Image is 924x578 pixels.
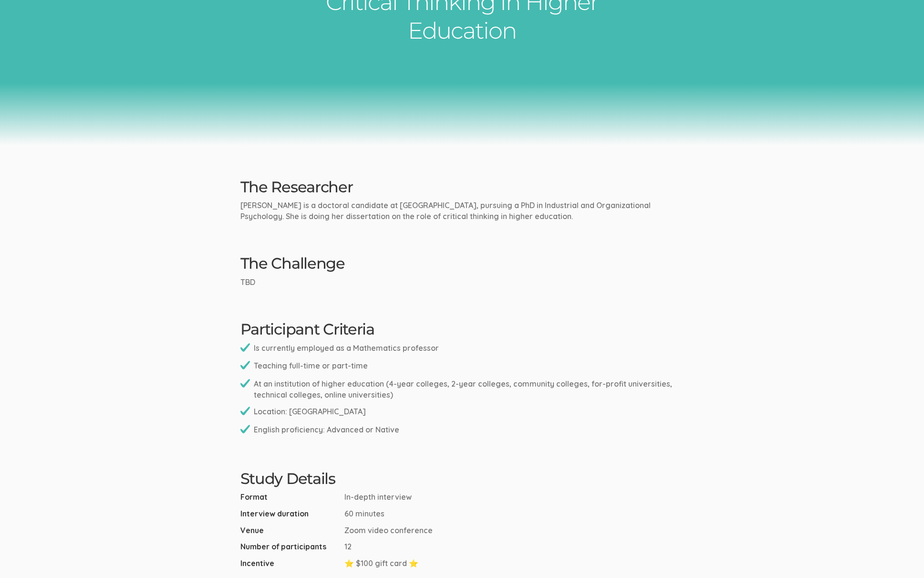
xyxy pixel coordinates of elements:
[240,200,684,222] p: [PERSON_NAME] is a doctoral candidate at [GEOGRAPHIC_DATA], pursuing a PhD in Industrial and Orga...
[240,255,684,272] h2: The Challenge
[344,558,418,569] span: ⭐ $100 gift card ⭐
[240,321,684,337] h2: Participant Criteria
[344,492,412,503] span: In-depth interview
[240,525,341,536] span: Venue
[240,508,341,519] span: Interview duration
[876,532,924,578] iframe: Chat Widget
[240,558,341,569] span: Incentive
[344,541,352,552] span: 12
[240,406,684,419] li: Location: [GEOGRAPHIC_DATA]
[344,525,433,536] span: Zoom video conference
[240,277,684,288] p: TBD
[240,360,684,373] li: Teaching full-time or part-time
[344,508,384,519] span: 60 minutes
[240,179,684,195] h2: The Researcher
[240,492,341,503] span: Format
[240,343,684,355] li: Is currently employed as a Mathematics professor
[240,424,684,437] li: English proficiency: Advanced or Native
[240,470,684,487] h2: Study Details
[240,378,684,400] li: At an institution of higher education (4-year colleges, 2-year colleges, community colleges, for-...
[240,541,341,552] span: Number of participants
